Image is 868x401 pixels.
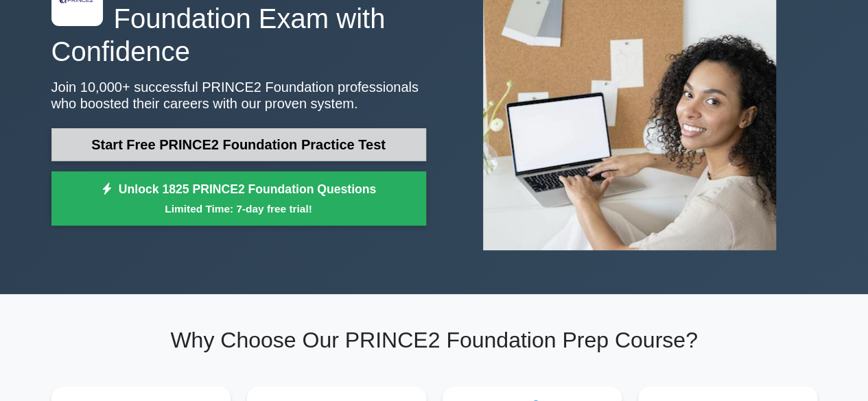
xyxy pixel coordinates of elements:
a: Start Free PRINCE2 Foundation Practice Test [51,128,426,161]
a: Unlock 1825 PRINCE2 Foundation QuestionsLimited Time: 7-day free trial! [51,171,426,226]
h2: Why Choose Our PRINCE2 Foundation Prep Course? [51,327,817,353]
p: Join 10,000+ successful PRINCE2 Foundation professionals who boosted their careers with our prove... [51,79,426,112]
small: Limited Time: 7-day free trial! [69,201,409,217]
